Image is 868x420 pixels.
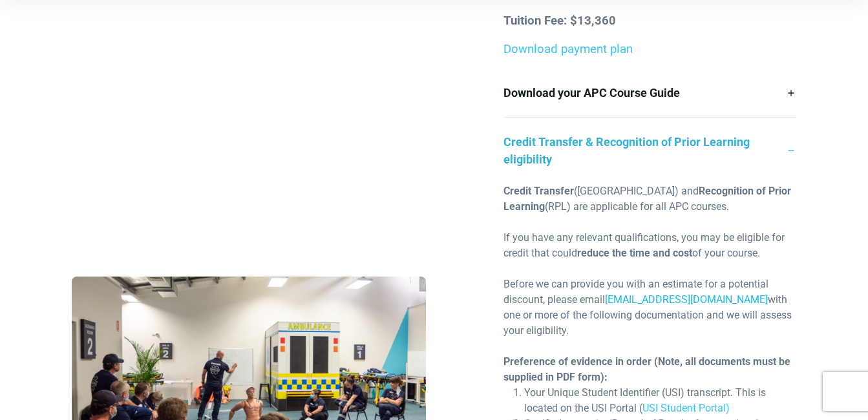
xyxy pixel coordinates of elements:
div: ([GEOGRAPHIC_DATA]) and (RPL) are applicable for all APC courses. [503,184,796,215]
strong: Tuition Fee: $13,360 [503,14,616,28]
a: USI Student Portal) [642,402,730,414]
strong: Preference of evidence in order (Note, all documents must be supplied in PDF form): [503,355,790,383]
a: [EMAIL_ADDRESS][DOMAIN_NAME] [605,293,768,306]
a: Download payment plan [503,42,633,56]
div: Before we can provide you with an estimate for a potential discount, please email with one or mor... [503,277,796,339]
strong: Credit Transfer [503,185,574,197]
div: Your Unique Student Identifier (USI) transcript. This is located on the USI Portal ( [524,385,796,416]
a: Download your APC Course Guide [503,68,796,117]
a: Credit Transfer & Recognition of Prior Learning eligibility [503,118,796,184]
div: If you have any relevant qualifications, you may be eligible for credit that could of your course. [503,230,796,261]
strong: reduce the time and cost [577,247,692,259]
